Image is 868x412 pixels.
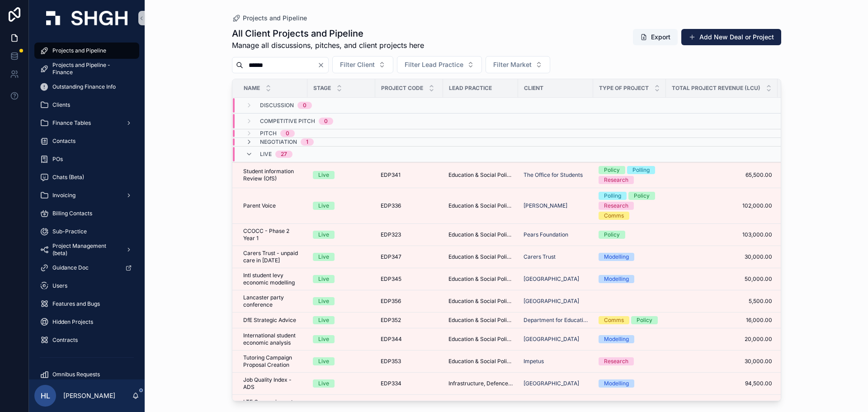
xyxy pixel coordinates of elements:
[448,275,513,283] a: Education & Social Policy
[34,115,139,131] a: Finance Tables
[313,316,370,324] a: Live
[633,29,678,45] button: Export
[671,317,772,324] span: 16,000.00
[34,242,139,258] a: Project Management (beta)
[599,335,660,343] a: Modelling
[318,379,329,388] div: Live
[52,47,106,54] span: Projects and Pipeline
[381,202,438,209] a: EDP336
[524,317,588,324] a: Department for Education
[52,318,93,326] span: Hidden Projects
[232,40,424,51] span: Manage all discussions, pitches, and client projects here
[381,275,438,283] a: EDP345
[318,335,329,343] div: Live
[52,336,78,344] span: Contracts
[52,371,100,378] span: Omnibus Requests
[243,317,296,324] span: DfE Strategic Advice
[448,231,513,238] span: Education & Social Policy
[381,317,438,324] a: EDP352
[243,202,302,209] a: Parent Voice
[243,294,302,308] a: Lancaster party conference
[448,380,513,387] a: Infrastructure, Defence, Industrial, Transport
[318,171,329,179] div: Live
[52,282,67,289] span: Users
[243,272,302,286] span: Intl student levy economic modelling
[604,231,620,239] div: Policy
[243,354,302,369] span: Tutoring Campaign Proposal Creation
[243,376,302,391] span: Job Quality Index - ADS
[318,253,329,261] div: Live
[524,380,579,387] a: [GEOGRAPHIC_DATA]
[524,358,544,365] a: Impetus
[318,275,329,283] div: Live
[524,253,588,260] a: Carers Trust
[318,357,329,365] div: Live
[524,253,556,260] a: Carers Trust
[34,169,139,185] a: Chats (Beta)
[524,336,588,343] a: [GEOGRAPHIC_DATA]
[243,168,302,182] a: Student information Review (OfS)
[313,85,331,92] span: Stage
[671,275,772,283] span: 50,000.00
[524,380,588,387] a: [GEOGRAPHIC_DATA]
[244,85,260,92] span: Name
[381,317,401,324] span: EDP352
[604,316,624,324] div: Comms
[381,253,401,260] span: EDP347
[448,171,513,179] a: Education & Social Policy
[671,253,772,260] a: 30,000.00
[405,60,463,69] span: Filter Lead Practice
[52,156,63,163] span: POs
[671,336,772,343] a: 20,000.00
[34,223,139,240] a: Sub-Practice
[34,366,139,383] a: Omnibus Requests
[52,228,87,235] span: Sub-Practice
[671,202,772,209] a: 102,000.00
[381,253,438,260] a: EDP347
[604,166,620,174] div: Policy
[448,317,513,324] a: Education & Social Policy
[671,380,772,387] a: 94,500.00
[524,298,588,305] a: [GEOGRAPHIC_DATA]
[34,332,139,348] a: Contracts
[599,231,660,239] a: Policy
[448,358,513,365] a: Education & Social Policy
[524,298,579,305] a: [GEOGRAPHIC_DATA]
[313,379,370,388] a: Live
[448,202,513,209] a: Education & Social Policy
[448,336,513,343] span: Education & Social Policy
[243,14,307,23] span: Projects and Pipeline
[486,56,550,73] button: Select Button
[681,29,781,45] button: Add New Deal or Project
[448,298,513,305] span: Education & Social Policy
[524,358,588,365] a: Impetus
[243,227,302,242] span: CCOCC - Phase 2 Year 1
[524,171,583,179] span: The Office for Students
[260,102,294,109] span: Discussion
[599,253,660,261] a: Modelling
[381,380,438,387] a: EDP334
[381,171,438,179] a: EDP341
[381,275,401,283] span: EDP345
[448,253,513,260] a: Education & Social Policy
[34,187,139,204] a: Invoicing
[34,43,139,59] a: Projects and Pipeline
[41,390,50,401] span: HL
[313,335,370,343] a: Live
[604,275,629,283] div: Modelling
[524,202,567,209] a: [PERSON_NAME]
[34,79,139,95] a: Outstanding Finance Info
[46,11,127,25] img: App logo
[637,316,652,324] div: Policy
[604,357,628,365] div: Research
[397,56,482,73] button: Select Button
[604,202,628,210] div: Research
[599,316,660,324] a: CommsPolicy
